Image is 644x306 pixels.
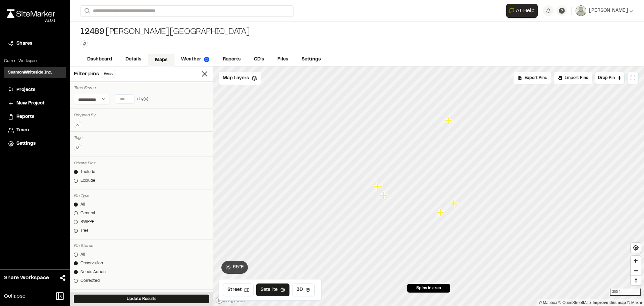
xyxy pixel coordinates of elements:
[74,295,209,303] button: Update Results
[80,269,106,275] div: Needs Action
[8,100,62,107] a: New Project
[8,86,62,94] a: Projects
[80,27,104,38] span: 12489
[74,144,81,151] button: Edit Tags
[216,53,247,66] a: Reports
[4,274,49,282] span: Share Workspace
[80,178,95,184] div: Exclude
[374,182,382,191] div: Map marker
[102,70,115,78] button: Reset
[576,5,586,16] img: User
[80,210,95,216] div: General
[506,4,540,18] div: Open AI Assistant
[74,193,209,199] div: Pin Type
[137,96,148,102] div: day(s)
[74,70,99,78] span: Filter pins
[631,266,641,275] button: Zoom out
[558,300,591,305] a: OpenStreetMap
[223,283,254,296] button: Street
[204,57,209,62] img: precipai.png
[80,219,94,225] div: SWPPP
[16,127,29,134] span: Team
[233,264,244,271] span: 65 ° F
[589,7,628,14] span: [PERSON_NAME]
[16,86,35,94] span: Projects
[80,53,119,66] a: Dashboard
[631,275,641,285] button: Reset bearing to north
[74,85,209,91] div: Time Frame
[16,113,34,121] span: Reports
[148,54,174,67] a: Maps
[271,53,295,66] a: Files
[80,40,88,48] button: Edit Tags
[631,256,641,266] button: Zoom in
[610,289,641,296] div: 300 ft
[565,75,588,81] span: Import Pins
[445,116,454,125] div: Map marker
[506,4,538,18] button: Open AI Assistant
[16,140,36,147] span: Settings
[631,266,641,275] span: Zoom out
[247,53,271,66] a: CD's
[593,300,626,305] a: Map feedback
[8,113,62,121] a: Reports
[576,5,633,16] button: [PERSON_NAME]
[119,53,148,66] a: Details
[598,75,615,81] span: Drop Pin
[80,228,89,234] div: Tree
[16,100,45,107] span: New Project
[74,112,209,118] div: Dropped By
[7,9,55,18] img: rebrand.png
[631,276,641,285] span: Reset bearing to north
[292,283,315,296] button: 3D
[8,140,62,147] a: Settings
[4,292,25,300] span: Collapse
[295,53,327,66] a: Settings
[416,285,441,291] span: 5 pins in area
[514,72,551,84] div: No pins available to export
[80,5,93,16] button: Search
[221,261,248,274] button: 65°F
[8,70,52,76] h3: SeamonWhiteside Inc.
[539,300,557,305] a: Mapbox
[74,243,209,249] div: Pin Status
[8,127,62,134] a: Team
[627,300,642,305] a: Maxar
[80,169,95,175] div: Include
[595,72,625,84] button: Drop Pin
[8,40,62,47] a: Shares
[437,208,445,217] div: Map marker
[215,296,245,304] a: Mapbox logo
[74,135,209,141] div: Tags
[256,283,289,296] button: Satellite
[554,72,592,84] div: Import Pins into your project
[7,18,55,24] div: Oh geez...please don't...
[74,160,209,166] div: Private Pins
[16,40,32,47] span: Shares
[80,252,85,258] div: All
[80,260,103,266] div: Observation
[380,191,389,200] div: Map marker
[213,67,644,306] canvas: Map
[174,53,216,66] a: Weather
[516,7,535,15] span: AI Help
[450,199,459,208] div: Map marker
[223,75,249,82] span: Map Layers
[525,75,547,81] span: Export Pins
[80,202,85,208] div: All
[80,278,100,284] div: Corrected
[631,243,641,253] button: Find my location
[4,58,66,64] p: Current Workspace
[80,27,250,38] div: [PERSON_NAME][GEOGRAPHIC_DATA]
